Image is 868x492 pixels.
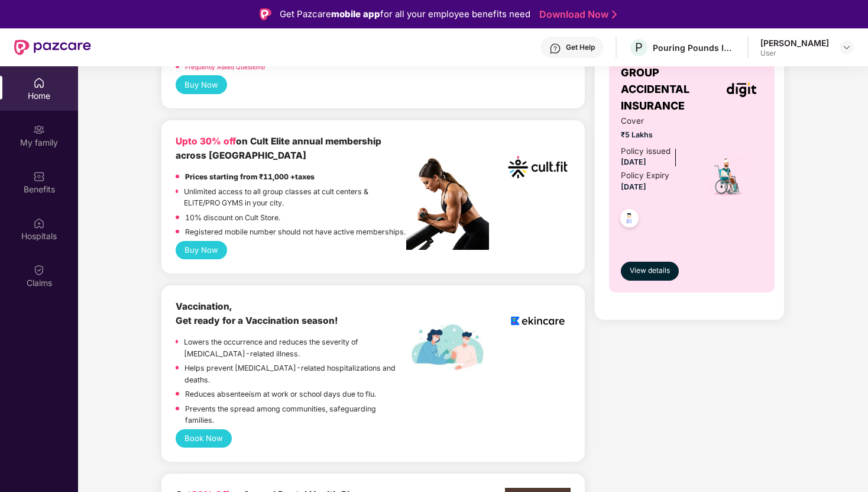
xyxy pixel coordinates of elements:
[760,37,829,49] div: [PERSON_NAME]
[176,241,227,259] button: Buy Now
[260,8,271,20] img: Logo
[615,205,644,234] img: svg+xml;base64,PHN2ZyB4bWxucz0iaHR0cDovL3d3dy53My5vcmcvMjAwMC9zdmciIHdpZHRoPSI0OC45NDMiIGhlaWdodD...
[635,40,643,54] span: P
[185,212,280,223] p: 10% discount on Cult Store.
[621,145,671,157] div: Policy issued
[612,8,617,21] img: Stroke
[176,136,381,161] b: on Cult Elite annual membership across [GEOGRAPHIC_DATA]
[653,42,736,53] div: Pouring Pounds India Pvt Ltd (CashKaro and EarnKaro)
[184,362,406,385] p: Helps prevent [MEDICAL_DATA]-related hospitalizations and deaths.
[842,43,851,52] img: svg+xml;base64,PHN2ZyBpZD0iRHJvcGRvd24tMzJ4MzIiIHhtbG5zPSJodHRwOi8vd3d3LnczLm9yZy8yMDAwL3N2ZyIgd2...
[33,124,45,136] img: svg+xml;base64,PHN2ZyB3aWR0aD0iMjAiIGhlaWdodD0iMjAiIHZpZXdCb3g9IjAgMCAyMCAyMCIgZmlsbD0ibm9uZSIgeG...
[176,301,338,326] b: Vaccination, Get ready for a Vaccination season!
[184,186,406,209] p: Unlimited access to all group classes at cult centers & ELITE/PRO GYMS in your city.
[621,182,646,191] span: [DATE]
[621,129,692,140] span: ₹5 Lakhs
[566,43,595,52] div: Get Help
[539,8,613,21] a: Download Now
[33,77,45,89] img: svg+xml;base64,PHN2ZyBpZD0iSG9tZSIgeG1sbnM9Imh0dHA6Ly93d3cudzMub3JnLzIwMDAvc3ZnIiB3aWR0aD0iMjAiIG...
[185,63,265,70] a: Frequently Asked Questions!
[621,115,692,127] span: Cover
[185,172,315,181] strong: Prices starting from ₹11,000 +taxes
[184,336,406,359] p: Lowers the occurrence and reduces the severity of [MEDICAL_DATA]-related illness.
[185,226,406,237] p: Registered mobile number should not have active memberships.
[621,157,646,166] span: [DATE]
[727,82,756,97] img: insurerLogo
[630,265,670,276] span: View details
[33,264,45,276] img: svg+xml;base64,PHN2ZyBpZD0iQ2xhaW0iIHhtbG5zPSJodHRwOi8vd3d3LnczLm9yZy8yMDAwL3N2ZyIgd2lkdGg9IjIwIi...
[406,323,489,371] img: labelEkincare.png
[406,158,489,250] img: pc2.png
[185,388,376,400] p: Reduces absenteeism at work or school days due to flu.
[505,300,571,342] img: logoEkincare.png
[621,169,669,182] div: Policy Expiry
[549,43,561,54] img: svg+xml;base64,PHN2ZyBpZD0iSGVscC0zMngzMiIgeG1sbnM9Imh0dHA6Ly93d3cudzMub3JnLzIwMDAvc3ZnIiB3aWR0aD...
[280,7,530,21] div: Get Pazcare for all your employee benefits need
[176,429,232,448] button: Book Now
[707,156,748,197] img: icon
[33,217,45,229] img: svg+xml;base64,PHN2ZyBpZD0iSG9zcGl0YWxzIiB4bWxucz0iaHR0cDovL3d3dy53My5vcmcvMjAwMC9zdmciIHdpZHRoPS...
[176,136,236,147] b: Upto 30% off
[621,65,720,115] span: GROUP ACCIDENTAL INSURANCE
[331,8,380,20] strong: mobile app
[760,49,829,58] div: User
[505,134,571,200] img: cult.png
[621,262,679,281] button: View details
[33,171,45,182] img: svg+xml;base64,PHN2ZyBpZD0iQmVuZWZpdHMiIHhtbG5zPSJodHRwOi8vd3d3LnczLm9yZy8yMDAwL3N2ZyIgd2lkdGg9Ij...
[185,403,406,426] p: Prevents the spread among communities, safeguarding families.
[176,75,227,94] button: Buy Now
[14,40,91,55] img: New Pazcare Logo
